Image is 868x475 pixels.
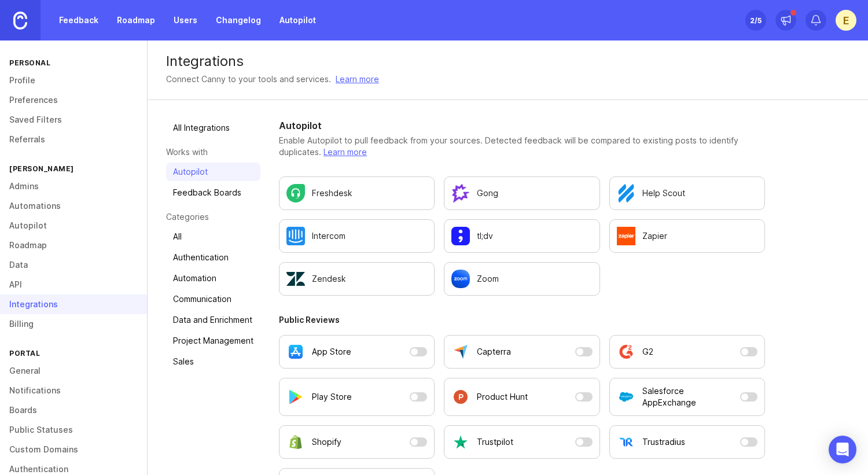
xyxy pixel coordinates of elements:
[444,335,599,369] button: Capterra is currently disabled as an Autopilot data source. Open a modal to adjust settings.
[642,187,685,199] p: Help Scout
[166,54,849,68] div: Integrations
[110,10,162,31] a: Roadmap
[642,436,685,448] p: Trustradius
[750,12,762,28] div: 2 /5
[609,378,765,416] button: Salesforce AppExchange is currently disabled as an Autopilot data source. Open a modal to adjust ...
[279,425,435,459] button: Shopify is currently disabled as an Autopilot data source. Open a modal to adjust settings.
[477,346,511,358] p: Capterra
[642,346,653,358] p: G2
[642,385,735,408] p: Salesforce AppExchange
[609,176,765,210] a: Configure Help Scout settings.
[609,425,765,459] button: Trustradius is currently disabled as an Autopilot data source. Open a modal to adjust settings.
[312,273,346,285] p: Zendesk
[444,378,599,416] button: Product Hunt is currently disabled as an Autopilot data source. Open a modal to adjust settings.
[279,135,765,158] p: Enable Autopilot to pull feedback from your sources. Detected feedback will be compared to existi...
[279,378,435,416] button: Play Store is currently disabled as an Autopilot data source. Open a modal to adjust settings.
[279,219,435,253] a: Configure Intercom settings.
[209,10,268,31] a: Changelog
[444,176,599,210] a: Configure Gong settings.
[477,273,499,285] p: Zoom
[166,73,331,86] div: Connect Canny to your tools and services.
[273,10,323,31] a: Autopilot
[444,262,599,296] a: Configure Zoom settings.
[166,269,260,288] a: Automation
[166,119,260,137] a: All Integrations
[642,230,667,242] p: Zapier
[323,147,367,157] a: Learn more
[836,10,856,31] button: E
[609,219,765,253] a: Configure Zapier in a new tab.
[312,436,341,448] p: Shopify
[312,187,352,199] p: Freshdesk
[312,230,345,242] p: Intercom
[745,10,766,31] button: 2/5
[477,187,498,199] p: Gong
[312,391,352,403] p: Play Store
[166,163,260,181] a: Autopilot
[279,262,435,296] a: Configure Zendesk settings.
[279,335,435,369] button: App Store is currently disabled as an Autopilot data source. Open a modal to adjust settings.
[279,314,765,326] h3: Public Reviews
[477,391,528,403] p: Product Hunt
[279,176,435,210] a: Configure Freshdesk settings.
[52,10,105,31] a: Feedback
[13,12,27,30] img: Canny Home
[477,230,493,242] p: tl;dv
[609,335,765,369] button: G2 is currently disabled as an Autopilot data source. Open a modal to adjust settings.
[166,311,260,329] a: Data and Enrichment
[279,119,765,132] h2: Autopilot
[444,425,599,459] button: Trustpilot is currently disabled as an Autopilot data source. Open a modal to adjust settings.
[477,436,513,448] p: Trustpilot
[166,352,260,371] a: Sales
[166,332,260,350] a: Project Management
[166,290,260,308] a: Communication
[167,10,204,31] a: Users
[312,346,351,358] p: App Store
[336,73,379,86] a: Learn more
[166,248,260,267] a: Authentication
[166,227,260,246] a: All
[166,211,260,223] p: Categories
[166,183,260,202] a: Feedback Boards
[829,436,856,463] div: Open Intercom Messenger
[444,219,599,253] a: Configure tl;dv settings.
[166,146,260,158] p: Works with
